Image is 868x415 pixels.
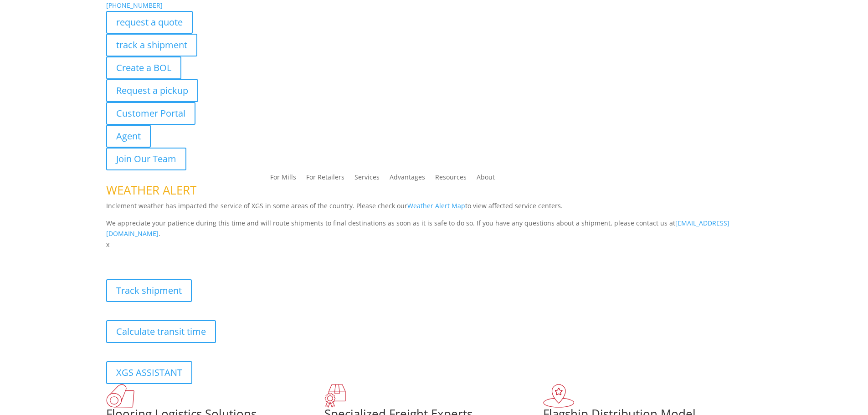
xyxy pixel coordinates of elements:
a: Agent [106,125,151,148]
a: request a quote [106,11,193,34]
a: About [477,174,495,184]
a: Track shipment [106,279,192,302]
p: Inclement weather has impacted the service of XGS in some areas of the country. Please check our ... [106,200,762,218]
a: For Retailers [306,174,344,184]
span: WEATHER ALERT [106,182,196,198]
a: Create a BOL [106,56,181,79]
a: Calculate transit time [106,320,216,343]
a: Weather Alert Map [407,201,465,210]
a: Join Our Team [106,148,186,170]
a: Services [354,174,380,184]
a: Resources [435,174,467,184]
p: x [106,239,762,250]
img: xgs-icon-focused-on-flooring-red [324,384,346,408]
a: Customer Portal [106,102,195,125]
a: Request a pickup [106,79,198,102]
a: [PHONE_NUMBER] [106,1,163,10]
p: We appreciate your patience during this time and will route shipments to final destinations as so... [106,218,762,240]
a: track a shipment [106,34,197,56]
b: Visibility, transparency, and control for your entire supply chain. [106,251,309,260]
a: Advantages [390,174,425,184]
img: xgs-icon-total-supply-chain-intelligence-red [106,384,134,408]
img: xgs-icon-flagship-distribution-model-red [543,384,575,408]
a: For Mills [270,174,296,184]
a: XGS ASSISTANT [106,361,192,384]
